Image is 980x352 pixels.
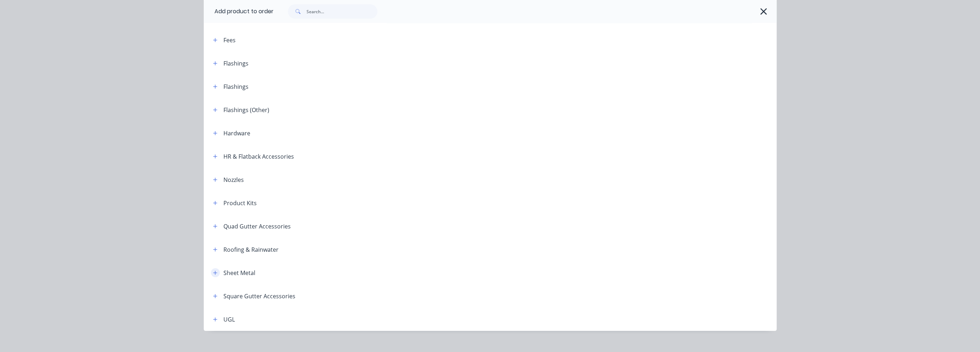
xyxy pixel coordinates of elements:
input: Search... [306,4,377,19]
div: Roofing & Rainwater [223,245,279,254]
div: Flashings [223,59,248,68]
div: Product Kits [223,199,257,207]
div: Square Gutter Accessories [223,292,295,300]
div: HR & Flatback Accessories [223,152,294,161]
div: UGL [223,315,235,324]
div: Quad Gutter Accessories [223,222,291,231]
div: Nozzles [223,175,244,184]
div: Flashings [223,82,248,91]
div: Fees [223,36,236,44]
div: Hardware [223,129,250,138]
div: Sheet Metal [223,269,255,277]
div: Flashings (Other) [223,106,269,114]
